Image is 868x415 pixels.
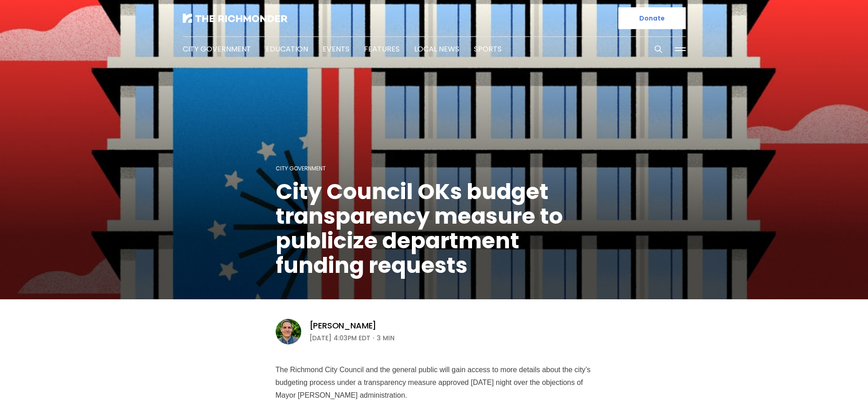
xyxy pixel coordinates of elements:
button: Search this site [652,42,665,56]
img: Graham Moomaw [276,319,301,344]
p: The Richmond City Council and the general public will gain access to more details about the city’... [276,364,593,402]
a: Education [266,44,308,54]
h1: City Council OKs budget transparency measure to publicize department funding requests [276,179,593,278]
span: 3 min [377,333,395,343]
a: Events [323,44,349,54]
a: Sports [474,44,502,54]
iframe: portal-trigger [791,370,868,415]
a: Features [364,44,400,54]
a: [PERSON_NAME] [309,320,377,331]
a: Donate [618,7,686,29]
a: City Government [276,164,326,172]
a: City Government [183,44,251,54]
a: Local News [414,44,459,54]
img: The Richmonder [183,14,288,23]
time: [DATE] 4:03PM EDT [309,333,370,343]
